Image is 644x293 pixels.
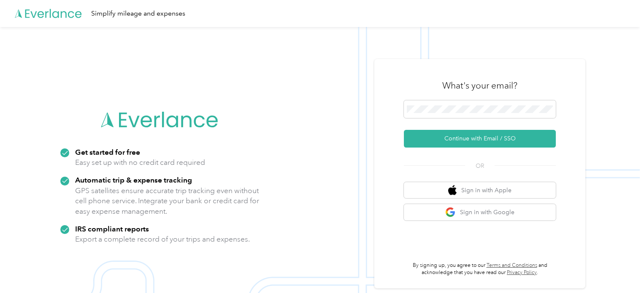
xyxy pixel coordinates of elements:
[404,204,556,220] button: google logoSign in with Google
[75,175,192,184] strong: Automatic trip & expense tracking
[404,130,556,148] button: Continue with Email / SSO
[75,157,205,168] p: Easy set up with no credit card required
[75,234,250,245] p: Export a complete record of your trips and expenses.
[448,185,457,196] img: apple logo
[404,182,556,199] button: apple logoSign in with Apple
[75,224,149,233] strong: IRS compliant reports
[445,207,456,218] img: google logo
[91,8,185,19] div: Simplify mileage and expenses
[442,80,517,91] h3: What's your email?
[597,246,644,293] iframe: Everlance-gr Chat Button Frame
[487,262,537,269] a: Terms and Conditions
[75,148,140,156] strong: Get started for free
[404,262,556,277] p: By signing up, you agree to our and acknowledge that you have read our .
[507,269,537,276] a: Privacy Policy
[75,185,260,217] p: GPS satellites ensure accurate trip tracking even without cell phone service. Integrate your bank...
[465,161,495,170] span: OR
